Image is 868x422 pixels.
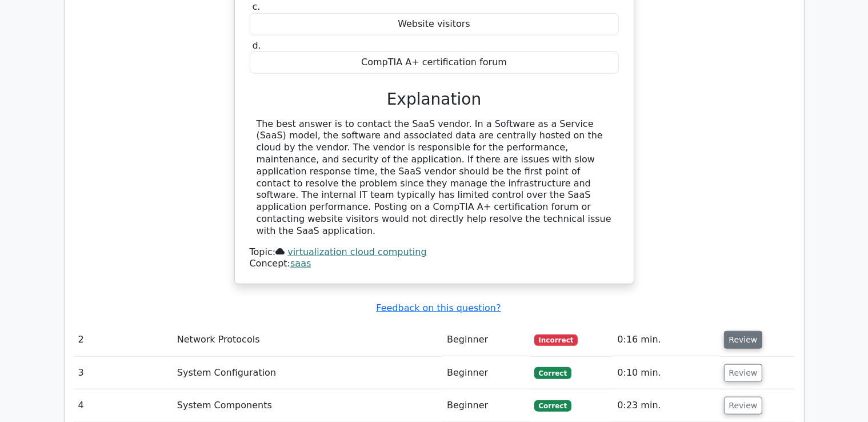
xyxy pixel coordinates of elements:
td: System Components [173,389,442,422]
div: Website visitors [250,13,619,35]
button: Review [724,364,763,382]
td: 0:23 min. [613,389,719,422]
td: System Configuration [173,357,442,389]
td: Beginner [442,357,530,389]
td: 4 [74,389,173,422]
button: Review [724,331,763,349]
td: Beginner [442,389,530,422]
td: 2 [74,324,173,356]
h3: Explanation [257,90,612,109]
span: Correct [534,400,571,412]
td: 0:10 min. [613,357,719,389]
a: Feedback on this question? [376,302,501,313]
button: Review [724,397,763,415]
span: Correct [534,367,571,379]
td: 0:16 min. [613,324,719,356]
div: Concept: [250,258,619,270]
td: Network Protocols [173,324,442,356]
a: saas [290,258,311,269]
td: 3 [74,357,173,389]
div: The best answer is to contact the SaaS vendor. In a Software as a Service (SaaS) model, the softw... [257,118,612,237]
div: Topic: [250,246,619,258]
span: c. [253,1,261,12]
span: Incorrect [534,335,578,346]
td: Beginner [442,324,530,356]
a: virtualization cloud computing [287,246,426,257]
div: CompTIA A+ certification forum [250,51,619,74]
span: d. [253,40,261,51]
